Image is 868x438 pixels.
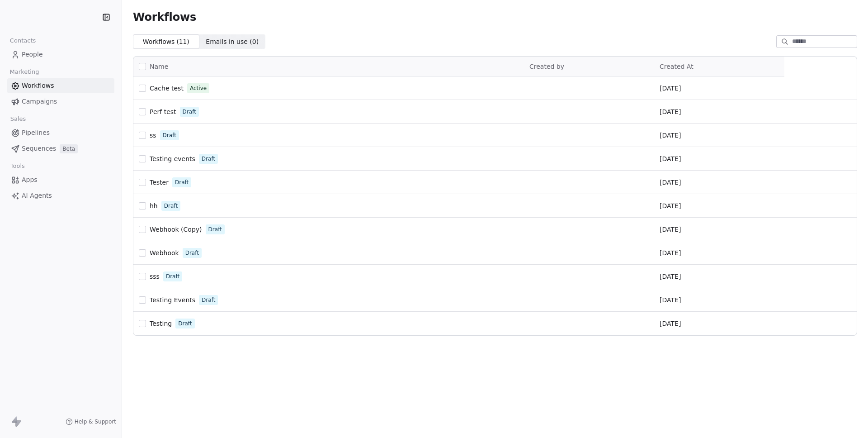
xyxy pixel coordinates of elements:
[22,50,43,59] span: People
[178,319,192,328] span: Draft
[164,202,178,210] span: Draft
[150,319,172,328] a: Testing
[660,201,681,210] span: [DATE]
[22,175,38,185] span: Apps
[150,132,156,139] span: ss
[6,65,43,79] span: Marketing
[185,249,199,257] span: Draft
[208,225,222,233] span: Draft
[7,188,114,203] a: AI Agents
[150,85,184,92] span: Cache test
[150,154,195,163] a: Testing events
[7,94,114,109] a: Campaigns
[150,108,176,115] span: Perf test
[660,131,681,140] span: [DATE]
[150,248,179,257] a: Webhook
[7,172,114,187] a: Apps
[75,418,116,425] span: Help & Support
[660,84,681,93] span: [DATE]
[660,319,681,328] span: [DATE]
[150,62,168,71] span: Name
[660,63,693,70] span: Created At
[660,154,681,163] span: [DATE]
[150,202,158,209] span: hh
[150,273,160,280] span: sss
[175,178,189,186] span: Draft
[660,272,681,281] span: [DATE]
[150,320,172,327] span: Testing
[660,225,681,234] span: [DATE]
[7,141,114,156] a: SequencesBeta
[6,112,30,126] span: Sales
[22,128,50,138] span: Pipelines
[660,248,681,257] span: [DATE]
[150,178,169,187] a: Tester
[206,37,259,47] span: Emails in use ( 0 )
[202,296,215,304] span: Draft
[150,107,176,116] a: Perf test
[150,295,195,305] a: Testing Events
[660,107,681,116] span: [DATE]
[22,81,54,90] span: Workflows
[150,296,195,304] span: Testing Events
[202,155,215,163] span: Draft
[150,131,156,140] a: ss
[183,108,196,116] span: Draft
[150,272,160,281] a: sss
[163,131,176,139] span: Draft
[660,295,681,305] span: [DATE]
[6,159,28,173] span: Tools
[22,191,52,200] span: AI Agents
[150,155,195,162] span: Testing events
[133,11,196,24] span: Workflows
[150,201,158,210] a: hh
[150,84,184,93] a: Cache test
[190,84,207,92] span: Active
[7,125,114,140] a: Pipelines
[6,34,40,48] span: Contacts
[7,78,114,93] a: Workflows
[150,226,202,233] span: Webhook (Copy)
[60,144,78,153] span: Beta
[66,418,116,425] a: Help & Support
[150,179,169,186] span: Tester
[7,47,114,62] a: People
[150,225,202,234] a: Webhook (Copy)
[529,63,564,70] span: Created by
[166,272,179,281] span: Draft
[660,178,681,187] span: [DATE]
[22,144,56,153] span: Sequences
[150,249,179,257] span: Webhook
[22,97,57,106] span: Campaigns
